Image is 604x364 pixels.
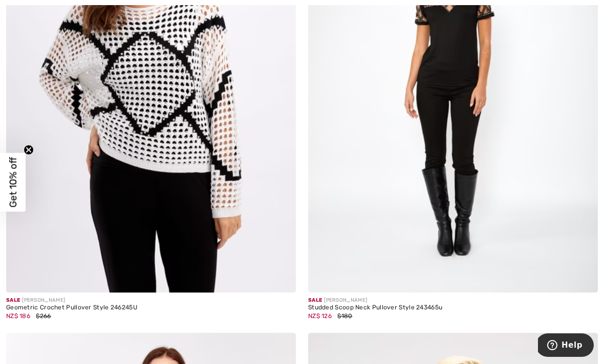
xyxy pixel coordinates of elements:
div: Studded Scoop Neck Pullover Style 243465u [308,304,598,311]
div: [PERSON_NAME] [308,297,598,304]
iframe: Opens a widget where you can find more information [538,333,594,359]
span: $180 [337,312,352,320]
div: Geometric Crochet Pullover Style 246245U [6,304,296,311]
span: Sale [6,297,20,303]
button: Close teaser [24,144,34,155]
span: Get 10% off [7,157,19,207]
span: NZ$ 186 [6,312,30,320]
div: [PERSON_NAME] [6,297,296,304]
span: $266 [36,312,51,320]
span: NZ$ 126 [308,312,332,320]
span: Sale [308,297,322,303]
